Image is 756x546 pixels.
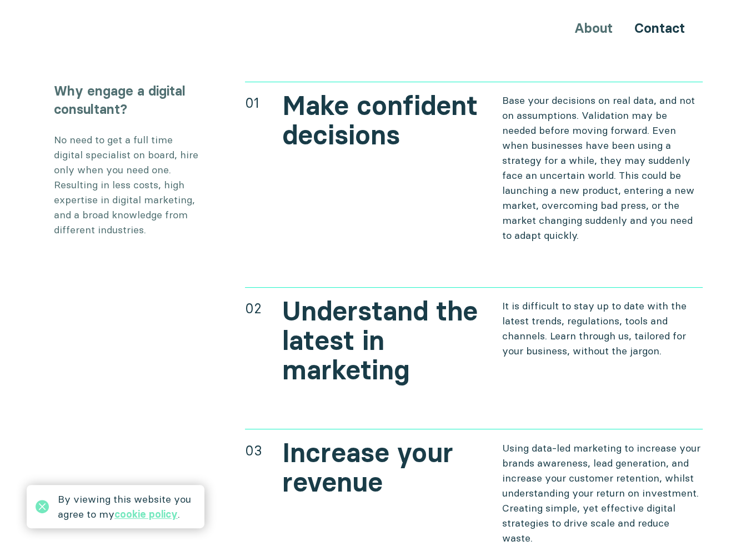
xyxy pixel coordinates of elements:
div: 03 [245,440,262,460]
p: No need to get a full time digital specialist on board, hire only when you need one. Resulting in... [54,132,198,237]
div: By viewing this website you agree to my . [58,492,196,522]
p: Using data-led marketing to increase your brands awareness, lead generation, and increase your cu... [502,440,703,545]
div: 02 [245,298,262,318]
h2: Increase your revenue [282,438,483,497]
a: Contact [634,20,685,36]
h3: Why engage a digital consultant? [54,82,198,119]
h2: Understand the latest in marketing [282,297,483,384]
div: 01 [245,93,259,113]
a: cookie policy [114,508,178,520]
p: It is difficult to stay up to date with the latest trends, regulations, tools and channels. Learn... [502,298,703,358]
p: Base your decisions on real data, and not on assumptions. Validation may be needed before moving ... [502,93,703,243]
h2: Make confident decisions [282,91,483,150]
